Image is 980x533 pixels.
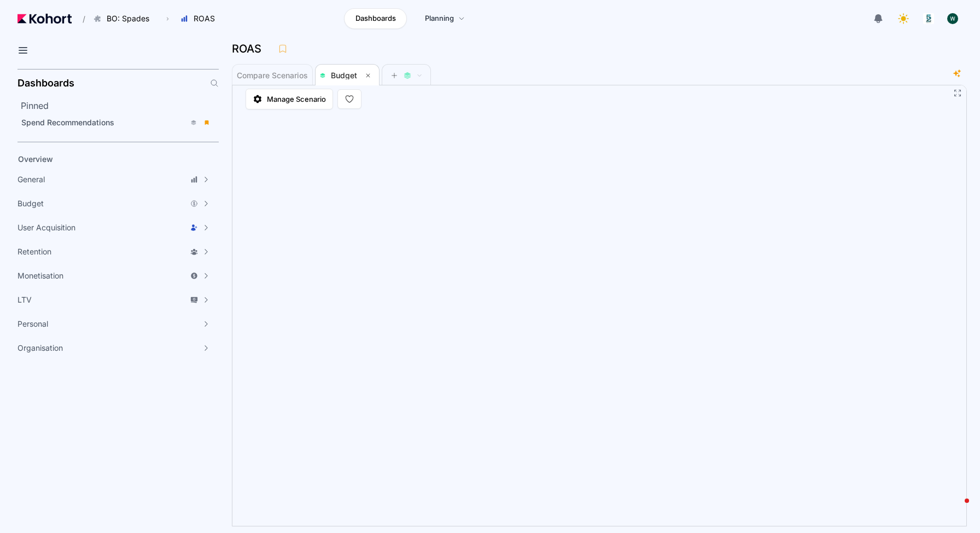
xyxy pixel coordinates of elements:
[953,89,962,97] button: Fullscreen
[194,13,215,24] span: ROAS
[331,71,357,80] span: Budget
[413,8,476,29] a: Planning
[17,246,51,257] span: Retention
[17,14,72,24] img: Kohort logo
[17,114,215,131] a: Spend Recommendations
[21,99,219,112] h2: Pinned
[232,43,268,54] h3: ROAS
[17,174,45,185] span: General
[267,94,326,105] span: Manage Scenario
[17,270,63,281] span: Monetisation
[174,9,226,28] button: ROAS
[237,72,308,79] span: Compare Scenarios
[17,318,48,329] span: Personal
[923,13,934,24] img: logo_logo_images_1_20240607072359498299_20240828135028712857.jpeg
[425,13,454,24] span: Planning
[17,222,75,233] span: User Acquisition
[344,8,407,29] a: Dashboards
[21,118,114,127] span: Spend Recommendations
[74,13,85,25] span: /
[943,496,969,522] iframe: Intercom live chat
[246,89,333,109] a: Manage Scenario
[17,343,63,354] span: Organisation
[17,294,32,305] span: LTV
[355,13,396,24] span: Dashboards
[164,14,171,23] span: ›
[17,198,44,209] span: Budget
[18,154,53,164] span: Overview
[14,151,200,167] a: Overview
[107,13,149,24] span: BO: Spades
[87,9,161,28] button: BO: Spades
[17,78,74,88] h2: Dashboards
